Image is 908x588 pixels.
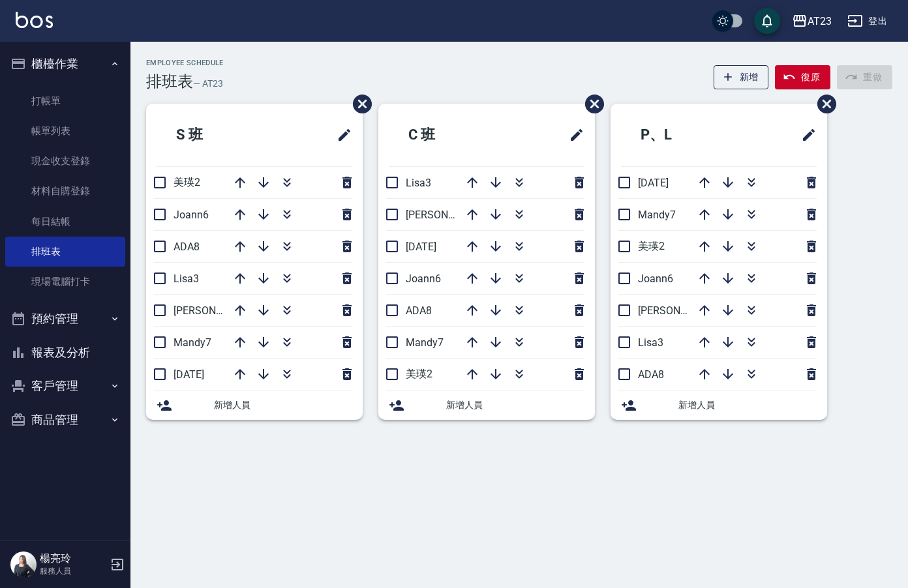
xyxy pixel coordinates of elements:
span: 修改班表的標題 [561,119,584,151]
span: 美瑛2 [174,176,200,188]
span: 刪除班表 [343,85,374,123]
span: Lisa3 [638,336,663,349]
span: Mandy7 [638,209,676,221]
a: 每日結帳 [5,207,125,237]
button: 預約管理 [5,302,125,336]
button: 客戶管理 [5,369,125,403]
div: 新增人員 [146,390,363,420]
div: AT23 [808,13,832,29]
span: 新增人員 [678,398,817,412]
a: 現金收支登錄 [5,146,125,176]
span: 新增人員 [214,398,352,412]
span: [DATE] [174,368,204,381]
img: Person [10,551,37,578]
span: ADA8 [174,241,200,253]
h3: 排班表 [146,72,193,91]
button: AT23 [787,8,837,35]
h6: — AT23 [193,77,223,91]
span: ADA8 [406,304,432,317]
button: 櫃檯作業 [5,47,125,81]
span: 修改班表的標題 [793,119,817,151]
span: [PERSON_NAME]19 [406,209,496,221]
button: 報表及分析 [5,336,125,370]
button: 復原 [775,65,830,89]
span: [DATE] [406,241,436,253]
span: [PERSON_NAME]19 [174,304,264,317]
span: 美瑛2 [638,240,665,252]
a: 現場電腦打卡 [5,267,125,297]
span: 刪除班表 [575,85,606,123]
h5: 楊亮玲 [40,552,106,565]
span: Lisa3 [174,272,199,285]
span: Lisa3 [406,177,431,189]
div: 新增人員 [378,390,595,420]
button: 新增 [714,65,769,89]
span: [DATE] [638,177,669,189]
span: ADA8 [638,368,664,381]
span: 修改班表的標題 [329,119,352,151]
span: Mandy7 [174,336,211,349]
h2: Employee Schedule [146,59,224,67]
h2: S 班 [157,111,275,158]
a: 材料自購登錄 [5,176,125,206]
a: 排班表 [5,237,125,267]
span: 美瑛2 [406,368,432,380]
span: Joann6 [406,272,441,285]
a: 帳單列表 [5,116,125,146]
button: save [754,8,780,34]
span: [PERSON_NAME]19 [638,304,728,317]
span: 刪除班表 [808,85,838,123]
span: Joann6 [174,209,209,221]
span: Joann6 [638,272,673,285]
a: 打帳單 [5,86,125,116]
h2: C 班 [389,111,507,158]
img: Logo [16,12,53,28]
h2: P、L [621,111,742,158]
span: Mandy7 [406,336,444,349]
button: 登出 [842,9,892,33]
span: 新增人員 [446,398,584,412]
p: 服務人員 [40,565,106,577]
button: 商品管理 [5,403,125,437]
div: 新增人員 [611,390,827,420]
